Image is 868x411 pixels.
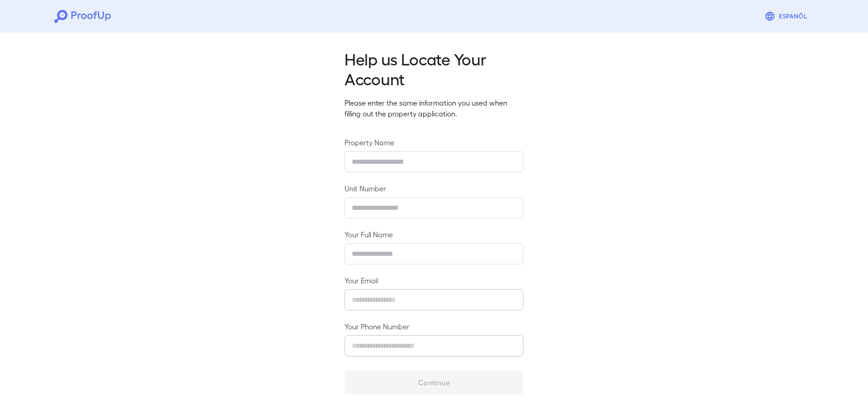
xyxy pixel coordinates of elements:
[344,321,524,332] label: Your Phone Number
[344,183,524,194] label: Unit Number
[761,7,814,25] button: Espanõl
[344,137,524,148] label: Property Name
[344,97,524,119] p: Please enter the same information you used when filling out the property application.
[344,229,524,240] label: Your Full Name
[344,49,524,88] h2: Help us Locate Your Account
[344,275,524,286] label: Your Email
